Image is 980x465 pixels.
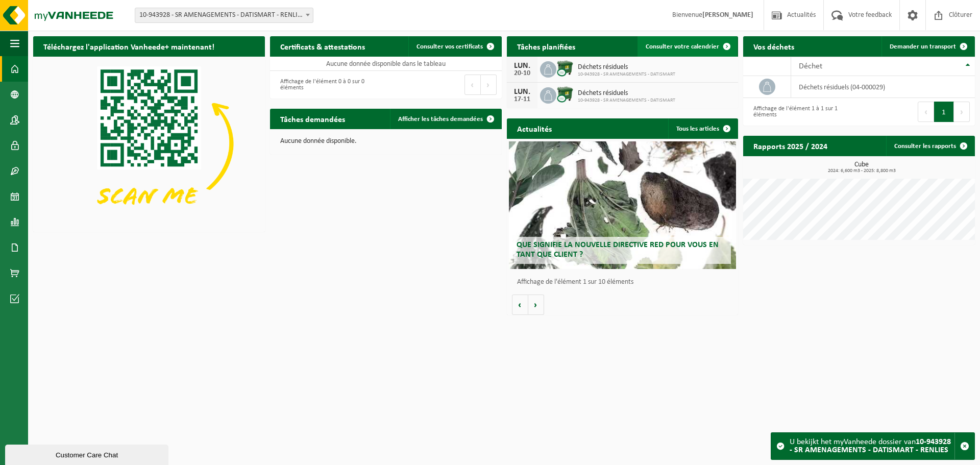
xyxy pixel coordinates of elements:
h2: Rapports 2025 / 2024 [743,136,838,156]
a: Demander un transport [881,36,974,57]
p: Aucune donnée disponible. [280,138,492,145]
a: Consulter vos certificats [408,36,501,57]
div: 20-10 [512,70,532,77]
button: Previous [464,75,481,95]
button: Vorige [512,295,528,315]
span: 10-943928 - SR AMENAGEMENTS - DATISMART - RENLIES [135,8,313,22]
h2: Vos déchets [743,36,804,56]
span: 10-943928 - SR AMENAGEMENTS - DATISMART - RENLIES [135,8,313,23]
img: WB-1100-CU [556,86,574,103]
button: Volgende [528,295,544,315]
span: Que signifie la nouvelle directive RED pour vous en tant que client ? [517,241,719,259]
span: Consulter votre calendrier [646,43,719,50]
div: Affichage de l'élément 0 à 0 sur 0 éléments [275,74,381,96]
strong: [PERSON_NAME] [702,11,753,19]
div: LUN. [512,62,532,70]
span: 10-943928 - SR AMENAGEMENTS - DATISMART [578,71,675,78]
span: Déchet [799,62,822,70]
h2: Certificats & attestations [270,36,375,56]
img: WB-1100-CU [556,60,574,77]
div: 17-11 [512,96,532,103]
td: déchets résiduels (04-000029) [791,76,975,98]
strong: 10-943928 - SR AMENAGEMENTS - DATISMART - RENLIES [790,438,951,454]
h2: Tâches planifiées [507,36,585,56]
iframe: chat widget [5,443,170,465]
a: Consulter votre calendrier [638,36,737,57]
a: Consulter les rapports [886,136,974,156]
a: Afficher les tâches demandées [390,109,501,129]
h2: Actualités [507,118,562,138]
button: 1 [934,102,954,122]
span: Afficher les tâches demandées [398,116,483,123]
button: Next [954,102,970,122]
span: 2024: 6,600 m3 - 2025: 8,800 m3 [748,168,975,174]
button: Next [481,75,497,95]
h2: Téléchargez l'application Vanheede+ maintenant! [33,36,225,56]
td: Aucune donnée disponible dans le tableau [270,57,502,71]
span: Consulter vos certificats [416,43,483,50]
span: 10-943928 - SR AMENAGEMENTS - DATISMART [578,97,675,104]
span: Déchets résiduels [578,89,675,97]
a: Tous les articles [668,118,737,139]
h3: Cube [748,161,975,174]
button: Previous [918,102,934,122]
div: Affichage de l'élément 1 à 1 sur 1 éléments [748,101,854,123]
div: LUN. [512,88,532,96]
div: U bekijkt het myVanheede dossier van [790,433,954,459]
a: Que signifie la nouvelle directive RED pour vous en tant que client ? [509,141,736,269]
img: Download de VHEPlus App [33,57,265,230]
p: Affichage de l'élément 1 sur 10 éléments [517,279,733,286]
h2: Tâches demandées [270,109,355,129]
span: Déchets résiduels [578,63,675,71]
span: Demander un transport [890,43,956,50]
